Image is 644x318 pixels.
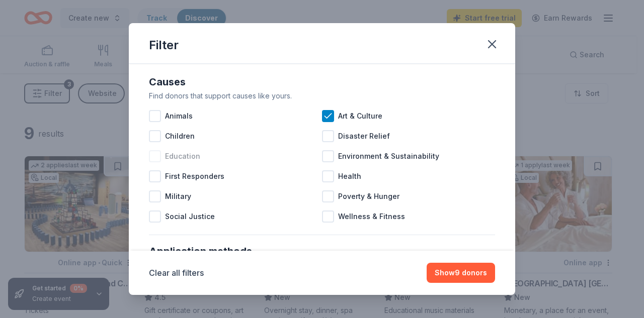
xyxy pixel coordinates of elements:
[338,210,405,223] span: Wellness & Fitness
[149,90,495,102] div: Find donors that support causes like yours.
[165,130,195,142] span: Children
[338,150,439,162] span: Environment & Sustainability
[165,190,191,202] span: Military
[338,110,382,122] span: Art & Culture
[338,190,399,202] span: Poverty & Hunger
[338,170,361,182] span: Health
[149,243,495,259] div: Application methods
[338,130,390,142] span: Disaster Relief
[165,170,224,182] span: First Responders
[165,210,215,223] span: Social Justice
[149,74,495,90] div: Causes
[427,263,495,283] button: Show9 donors
[149,37,179,53] div: Filter
[165,110,193,122] span: Animals
[165,150,200,162] span: Education
[149,267,204,279] button: Clear all filters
